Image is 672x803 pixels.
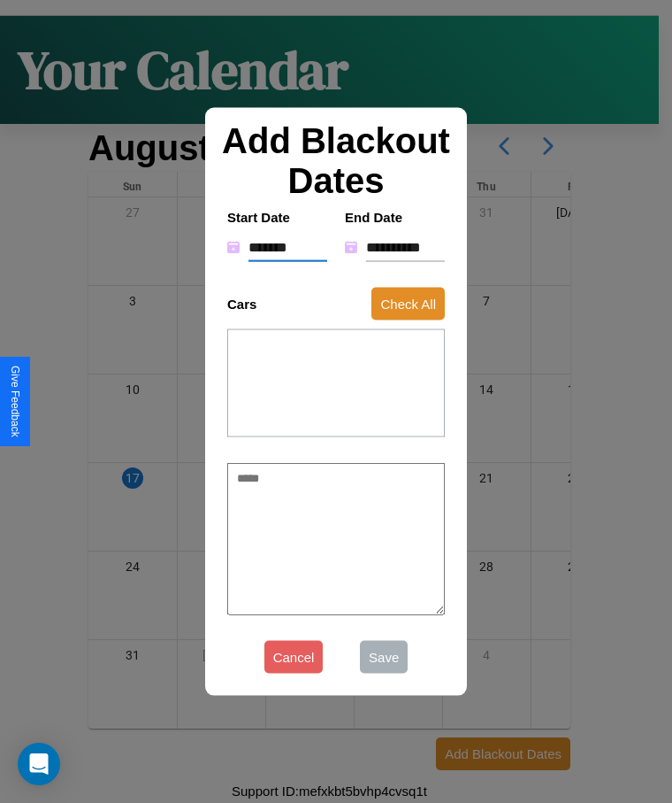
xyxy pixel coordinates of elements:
[218,120,454,200] h2: Add Blackout Dates
[345,209,445,224] h4: End Date
[18,743,60,785] div: Open Intercom Messenger
[227,209,327,224] h4: Start Date
[371,287,445,320] button: Check All
[227,296,256,311] h4: Cars
[360,641,408,674] button: Save
[9,366,21,437] div: Give Feedback
[264,641,324,674] button: Cancel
